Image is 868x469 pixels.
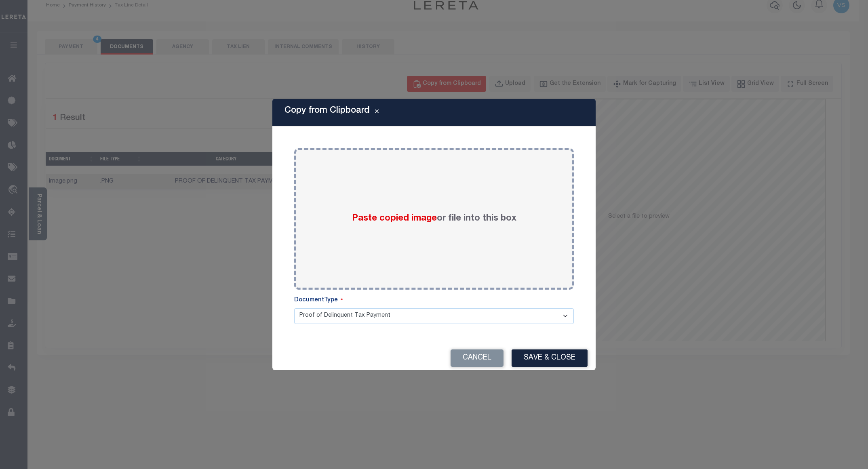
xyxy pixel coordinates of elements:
[512,349,588,367] button: Save & Close
[294,296,343,305] label: DocumentType
[352,214,437,223] span: Paste copied image
[370,108,384,118] button: Close
[284,105,370,116] h5: Copy from Clipboard
[352,212,516,225] label: or file into this box
[451,349,504,367] button: Cancel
